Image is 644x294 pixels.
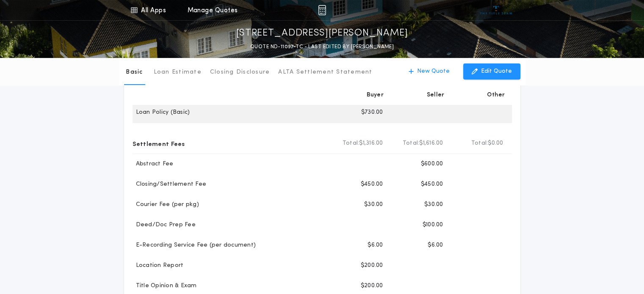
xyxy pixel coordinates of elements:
[133,160,174,168] p: Abstract Fee
[367,91,384,99] p: Buyer
[126,68,143,77] p: Basic
[361,108,383,117] p: $730.00
[423,221,443,229] p: $100.00
[278,68,372,77] p: ALTA Settlement Statement
[154,68,202,77] p: Loan Estimate
[133,261,184,270] p: Location Report
[210,68,270,77] p: Closing Disclosure
[133,180,207,189] p: Closing/Settlement Fee
[364,201,383,209] p: $30.00
[419,139,443,148] span: $1,616.00
[133,137,185,150] p: Settlement Fees
[487,91,505,99] p: Other
[368,241,383,250] p: $6.00
[471,139,488,148] b: Total:
[427,91,445,99] p: Seller
[481,67,512,76] p: Edit Quote
[488,139,503,148] span: $0.00
[236,27,408,40] p: [STREET_ADDRESS][PERSON_NAME]
[424,201,443,209] p: $30.00
[421,160,443,168] p: $600.00
[133,201,199,209] p: Courier Fee (per pkg)
[343,139,359,148] b: Total:
[361,180,383,189] p: $450.00
[428,241,443,250] p: $6.00
[133,282,197,290] p: Title Opinion & Exam
[480,6,512,14] img: vs-icon
[133,221,196,229] p: Deed/Doc Prep Fee
[133,241,256,250] p: E-Recording Service Fee (per document)
[421,180,443,189] p: $450.00
[417,67,450,76] p: New Quote
[400,63,458,80] button: New Quote
[318,5,326,15] img: img
[361,282,383,290] p: $200.00
[250,43,394,51] p: QUOTE ND-11097-TC - LAST EDITED BY [PERSON_NAME]
[463,63,520,80] button: Edit Quote
[403,139,420,148] b: Total:
[133,108,190,117] p: Loan Policy (Basic)
[361,261,383,270] p: $200.00
[359,139,383,148] span: $1,316.00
